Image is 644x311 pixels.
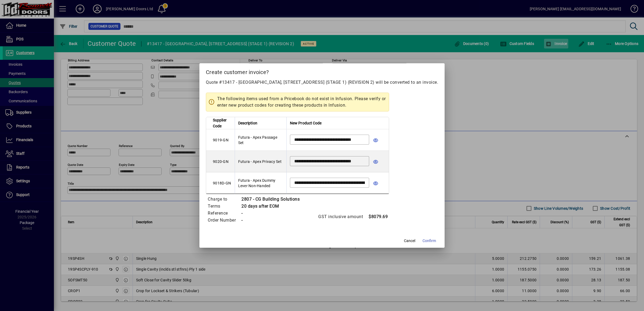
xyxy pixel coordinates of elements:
td: Charge to [207,196,241,203]
button: Cancel [401,236,418,246]
td: Order Number [207,217,241,224]
span: Cancel [404,238,415,244]
td: 20 days after EOM [241,203,300,210]
td: Futura - Apex Passage Set [235,129,286,151]
td: GST inclusive amount [318,213,368,220]
th: New Product Code [286,117,389,129]
th: Supplier Code [206,117,235,129]
td: $8079.69 [368,213,390,220]
button: Confirm [420,236,438,246]
span: The following items used from a Pricebook do not exist in Infusion. Please verify or enter new pr... [217,96,386,109]
h2: Create customer invoice? [199,63,445,79]
td: Reference [207,210,241,217]
td: 2807 - CG Building Solutions [241,196,300,203]
td: Futura - Apex Dummy Lever Non-Handed [235,172,286,194]
td: - [241,210,300,217]
td: 9020-GN [206,151,235,172]
td: 9018D-GN [206,172,235,194]
th: Description [235,117,286,129]
td: Terms [207,203,241,210]
td: 9019-GN [206,129,235,151]
td: Futura - Apex Privacy Set [235,151,286,172]
td: - [241,217,300,224]
span: Confirm [423,238,436,244]
p: Quote #13417 - [GEOGRAPHIC_DATA], [STREET_ADDRESS] (STAGE 1) (REVISION 2) will be converted to an... [206,79,438,86]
